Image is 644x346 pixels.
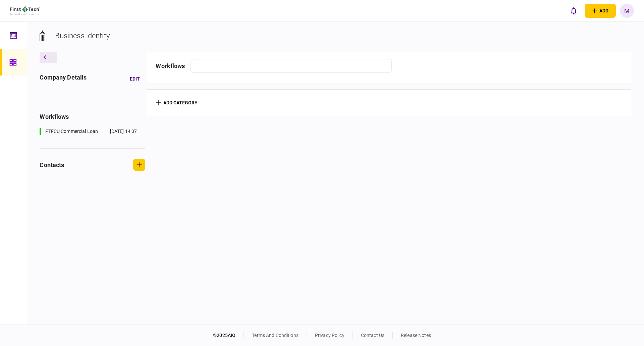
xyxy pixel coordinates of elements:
[361,333,384,338] a: contact us
[40,160,64,169] div: contacts
[110,128,137,135] div: [DATE] 14:07
[40,128,137,135] a: FTFCU Commercial Loan[DATE] 14:07
[213,332,244,339] div: © 2025 AIO
[40,73,87,85] div: company details
[567,4,581,18] button: open notifications list
[156,61,185,70] div: workflows
[315,333,344,338] a: privacy policy
[252,333,299,338] a: terms and conditions
[585,4,616,18] button: open adding identity options
[156,100,198,105] button: add category
[10,6,40,15] img: client company logo
[124,73,145,85] button: Edit
[40,112,145,121] div: workflows
[620,4,634,18] button: M
[51,30,110,41] div: - Business identity
[45,128,98,135] div: FTFCU Commercial Loan
[401,333,431,338] a: release notes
